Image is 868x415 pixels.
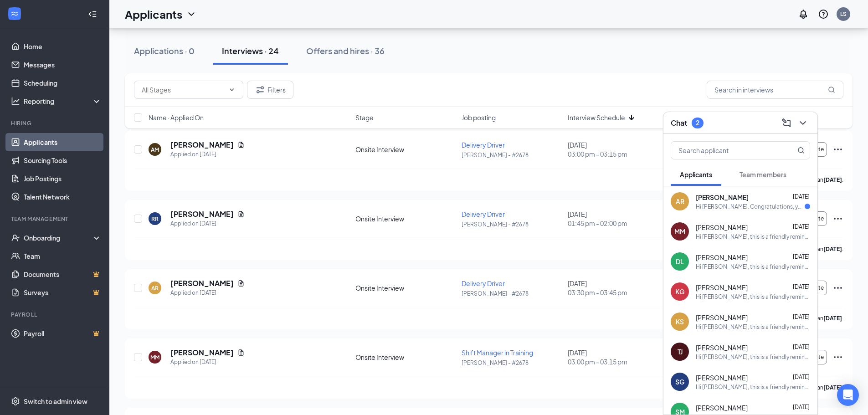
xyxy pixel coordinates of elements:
[355,145,456,154] div: Onsite Interview
[355,113,374,122] span: Stage
[626,112,637,123] svg: ArrowDown
[779,116,794,130] button: ComposeMessage
[170,140,234,150] h5: [PERSON_NAME]
[24,74,102,92] a: Scheduling
[568,149,668,159] span: 03:00 pm - 03:15 pm
[568,288,668,297] span: 03:30 pm - 03:45 pm
[11,97,20,106] svg: Analysis
[11,311,100,318] div: Payroll
[837,384,859,406] div: Open Intercom Messenger
[823,384,842,391] b: [DATE]
[676,197,684,206] div: AR
[676,257,684,266] div: DL
[696,233,810,241] div: Hi [PERSON_NAME], this is a friendly reminder. Your interview for Shift Manager in Training is co...
[24,265,102,283] a: DocumentsCrown
[823,315,842,322] b: [DATE]
[134,45,195,56] div: Applications · 0
[832,352,843,363] svg: Ellipses
[355,353,456,362] div: Onsite Interview
[568,140,668,159] div: [DATE]
[462,151,562,159] p: [PERSON_NAME] - #2678
[24,247,102,265] a: Team
[186,9,197,20] svg: ChevronDown
[696,203,805,210] div: Hi [PERSON_NAME]. Congratulations, your onsite interview with [PERSON_NAME]'s for Delivery Driver...
[462,279,505,287] span: Delivery Driver
[11,215,100,223] div: Team Management
[170,358,245,367] div: Applied on [DATE]
[24,56,102,74] a: Messages
[793,374,810,380] span: [DATE]
[568,357,668,366] span: 03:00 pm - 03:15 pm
[796,116,810,130] button: ChevronDown
[568,348,668,366] div: [DATE]
[24,324,102,343] a: PayrollCrown
[678,347,683,356] div: TJ
[355,214,456,223] div: Onsite Interview
[696,313,748,322] span: [PERSON_NAME]
[237,210,245,218] svg: Document
[696,403,748,412] span: [PERSON_NAME]
[150,354,159,361] div: MM
[793,404,810,410] span: [DATE]
[707,81,843,99] input: Search in interviews
[462,220,562,228] p: [PERSON_NAME] - #2678
[568,219,668,228] span: 01:45 pm - 02:00 pm
[11,397,20,406] svg: Settings
[462,141,505,149] span: Delivery Driver
[24,233,94,242] div: Onboarding
[696,343,748,352] span: [PERSON_NAME]
[823,176,842,183] b: [DATE]
[793,223,810,230] span: [DATE]
[568,210,668,228] div: [DATE]
[11,233,20,242] svg: UserCheck
[355,283,456,292] div: Onsite Interview
[237,141,245,149] svg: Document
[793,253,810,260] span: [DATE]
[125,6,182,22] h1: Applicants
[24,133,102,151] a: Applicants
[680,170,712,179] span: Applicants
[696,119,699,127] div: 2
[462,210,505,218] span: Delivery Driver
[696,263,810,271] div: Hi [PERSON_NAME], this is a friendly reminder. Your interview for Team Member is coming up on [DA...
[832,282,843,293] svg: Ellipses
[818,9,829,20] svg: QuestionInfo
[151,146,159,154] div: AM
[149,113,204,122] span: Name · Applied On
[798,9,809,20] svg: Notifications
[24,397,87,406] div: Switch to admin view
[832,144,843,155] svg: Ellipses
[170,278,234,288] h5: [PERSON_NAME]
[462,359,562,367] p: [PERSON_NAME] - #2678
[170,219,245,228] div: Applied on [DATE]
[24,188,102,206] a: Talent Network
[462,348,533,357] span: Shift Manager in Training
[24,97,102,106] div: Reporting
[793,343,810,350] span: [DATE]
[151,215,159,223] div: RR
[142,85,225,95] input: All Stages
[797,147,805,154] svg: MagnifyingGlass
[24,169,102,188] a: Job Postings
[247,81,293,99] button: Filter Filters
[462,113,496,122] span: Job posting
[24,37,102,56] a: Home
[828,86,835,93] svg: MagnifyingGlass
[24,283,102,302] a: SurveysCrown
[674,227,685,236] div: MM
[797,118,808,128] svg: ChevronDown
[696,293,810,301] div: Hi [PERSON_NAME], this is a friendly reminder. Your interview for Shift Manager in Training is co...
[228,86,236,93] svg: ChevronDown
[781,118,792,128] svg: ComposeMessage
[823,246,842,252] b: [DATE]
[793,313,810,320] span: [DATE]
[306,45,385,56] div: Offers and hires · 36
[24,151,102,169] a: Sourcing Tools
[170,348,234,358] h5: [PERSON_NAME]
[671,118,687,128] h3: Chat
[88,10,97,19] svg: Collapse
[832,213,843,224] svg: Ellipses
[696,253,748,262] span: [PERSON_NAME]
[222,45,279,56] div: Interviews · 24
[840,10,847,18] div: LS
